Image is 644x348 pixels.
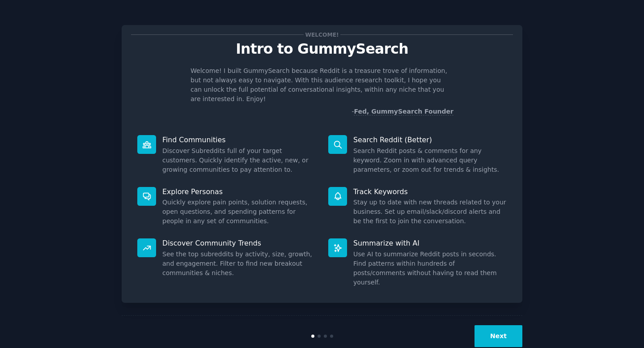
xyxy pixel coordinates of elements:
[162,250,316,278] dd: See the top subreddits by activity, size, growth, and engagement. Filter to find new breakout com...
[131,41,513,57] p: Intro to GummySearch
[191,66,453,104] p: Welcome! I built GummySearch because Reddit is a treasure trove of information, but not always ea...
[352,107,453,116] div: -
[354,108,453,115] a: Fed, GummySearch Founder
[162,198,316,226] dd: Quickly explore pain points, solution requests, open questions, and spending patterns for people ...
[162,146,316,174] dd: Discover Subreddits full of your target customers. Quickly identify the active, new, or growing c...
[475,325,522,347] button: Next
[353,238,507,248] p: Summarize with AI
[353,146,507,174] dd: Search Reddit posts & comments for any keyword. Zoom in with advanced query parameters, or zoom o...
[353,187,507,196] p: Track Keywords
[162,238,316,248] p: Discover Community Trends
[353,135,507,144] p: Search Reddit (Better)
[162,135,316,144] p: Find Communities
[162,187,316,196] p: Explore Personas
[353,198,507,226] dd: Stay up to date with new threads related to your business. Set up email/slack/discord alerts and ...
[304,30,340,39] span: Welcome!
[353,250,507,287] dd: Use AI to summarize Reddit posts in seconds. Find patterns within hundreds of posts/comments with...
